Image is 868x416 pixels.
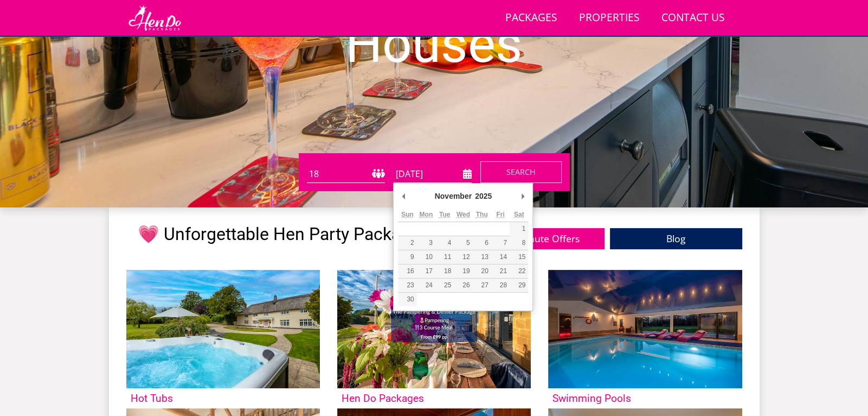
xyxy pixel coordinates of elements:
div: November [433,188,473,204]
a: Blog [610,228,742,249]
a: 'Hot Tubs' - Large Group Accommodation Holiday Ideas Hot Tubs [126,270,320,408]
a: 'Swimming Pools' - Large Group Accommodation Holiday Ideas Swimming Pools [548,270,742,408]
button: 30 [398,293,416,306]
button: 9 [398,250,416,264]
abbr: Saturday [514,211,524,218]
button: 25 [435,279,454,292]
button: 11 [435,250,454,264]
button: Previous Month [398,188,409,204]
img: 'Swimming Pools' - Large Group Accommodation Holiday Ideas [548,270,742,388]
h3: Hen Do Packages [342,393,526,404]
button: 8 [510,236,528,250]
h3: Swimming Pools [552,393,737,404]
button: 24 [417,279,435,292]
button: 28 [491,279,510,292]
button: 16 [398,264,416,278]
button: 12 [454,250,472,264]
a: Last Minute Offers [472,228,605,249]
button: 5 [454,236,472,250]
a: Packages [501,6,562,30]
abbr: Wednesday [456,211,470,218]
img: 'Hen Do Packages' - Large Group Accommodation Holiday Ideas [337,270,531,388]
button: 18 [435,264,454,278]
button: 15 [510,250,528,264]
img: Hen Do Packages [126,4,183,31]
a: Contact Us [657,6,729,30]
button: Next Month [517,188,528,204]
abbr: Thursday [476,211,488,218]
input: Arrival Date [394,165,472,183]
span: Search [506,167,536,177]
button: 29 [510,279,528,292]
button: 1 [510,222,528,236]
button: 19 [454,264,472,278]
button: 20 [473,264,491,278]
h3: Hot Tubs [131,393,316,404]
abbr: Sunday [401,211,414,218]
button: 3 [417,236,435,250]
button: 13 [473,250,491,264]
button: 2 [398,236,416,250]
button: 26 [454,279,472,292]
abbr: Friday [496,211,504,218]
a: Properties [575,6,644,30]
button: 6 [473,236,491,250]
button: Search [480,161,562,183]
button: 23 [398,279,416,292]
button: 27 [473,279,491,292]
abbr: Tuesday [439,211,450,218]
button: 21 [491,264,510,278]
img: 'Hot Tubs' - Large Group Accommodation Holiday Ideas [126,270,320,388]
abbr: Monday [420,211,433,218]
a: 'Hen Do Packages' - Large Group Accommodation Holiday Ideas Hen Do Packages [337,270,531,408]
button: 17 [417,264,435,278]
div: 2025 [473,188,493,204]
button: 7 [491,236,510,250]
button: 4 [435,236,454,250]
button: 14 [491,250,510,264]
h1: 💗 Unforgettable Hen Party Packages 💗 [138,225,455,244]
button: 22 [510,264,528,278]
button: 10 [417,250,435,264]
